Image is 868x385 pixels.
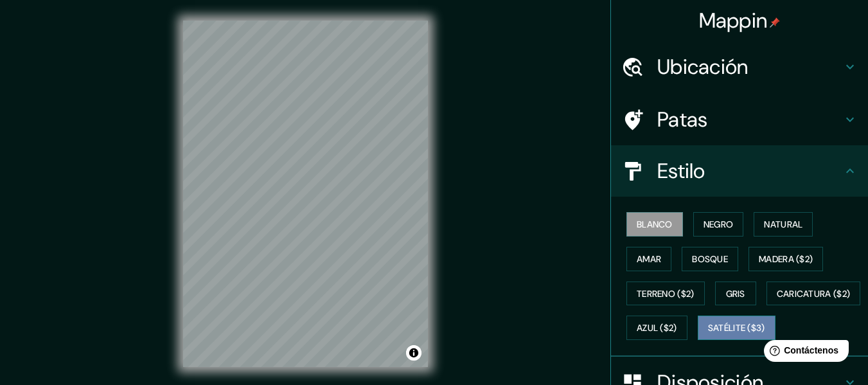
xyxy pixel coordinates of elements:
[726,288,745,300] font: Gris
[698,316,775,340] button: Satélite ($3)
[626,247,671,271] button: Amar
[704,219,734,230] font: Negro
[183,21,428,367] canvas: Mapa
[611,41,868,93] div: Ubicación
[777,288,851,300] font: Caricatura ($2)
[692,253,728,265] font: Bosque
[406,345,421,361] button: Activar o desactivar atribución
[657,157,705,184] font: Estilo
[748,247,823,271] button: Madera ($2)
[764,219,802,230] font: Natural
[611,94,868,145] div: Patas
[715,282,756,306] button: Gris
[759,253,813,265] font: Madera ($2)
[682,247,738,271] button: Bosque
[626,212,683,237] button: Blanco
[766,282,861,306] button: Caricatura ($2)
[754,212,813,237] button: Natural
[637,253,661,265] font: Amar
[637,219,673,230] font: Blanco
[693,212,744,237] button: Negro
[626,316,687,340] button: Azul ($2)
[708,323,765,334] font: Satélite ($3)
[699,7,768,34] font: Mappin
[754,335,854,371] iframe: Lanzador de widgets de ayuda
[637,323,677,334] font: Azul ($2)
[626,282,705,306] button: Terreno ($2)
[657,106,708,133] font: Patas
[637,288,695,300] font: Terreno ($2)
[611,145,868,197] div: Estilo
[770,17,780,28] img: pin-icon.png
[657,53,748,80] font: Ubicación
